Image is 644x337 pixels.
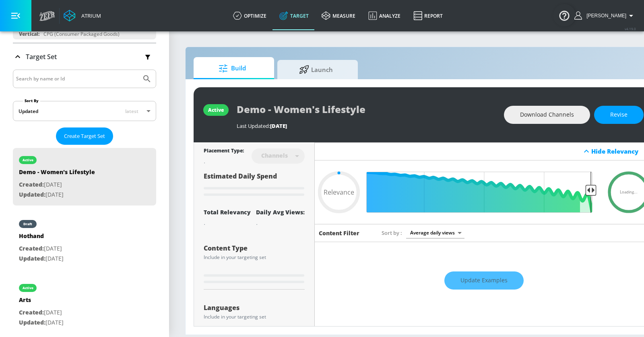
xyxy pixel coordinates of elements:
div: activeDemo - Women's LifestyleCreated:[DATE]Updated:[DATE] [13,148,156,205]
span: Download Channels [520,110,574,120]
a: Report [407,1,449,30]
p: [DATE] [19,244,64,254]
div: Last Updated: [237,122,496,129]
a: measure [315,1,362,30]
button: Create Target Set [56,127,113,145]
label: Sort By [23,98,40,103]
span: Build [202,59,263,78]
div: Estimated Daily Spend [204,172,305,199]
div: Placement Type: [204,147,244,156]
p: [DATE] [19,180,95,190]
span: Sort by [382,229,402,236]
span: Estimated Daily Spend [204,172,277,181]
div: Average daily views [406,227,464,238]
div: Total Relevancy [204,208,251,216]
p: [DATE] [19,190,95,200]
button: Download Channels [504,106,590,124]
div: Demo - Women's Lifestyle [19,168,95,180]
input: Final Threshold [371,172,597,213]
span: login as: casey.cohen@zefr.com [583,13,626,18]
span: Relevance [324,189,354,195]
span: v 4.19.0 [625,27,636,31]
span: Created: [19,181,44,188]
span: Created: [19,245,44,252]
div: active [23,158,33,162]
div: active [208,107,224,113]
div: Include in your targeting set [204,255,305,260]
div: activeArtsCreated:[DATE]Updated:[DATE] [13,276,156,333]
div: CPG (Consumer Packaged Goods) [43,31,120,37]
div: draftHothandCreated:[DATE]Updated:[DATE] [13,212,156,269]
div: active [23,286,33,290]
div: Updated [19,108,38,115]
div: Daily Avg Views: [256,208,305,216]
div: Include in your targeting set [204,314,305,319]
button: Open Resource Center [553,4,576,27]
span: Updated: [19,319,45,326]
span: [DATE] [270,122,287,129]
button: [PERSON_NAME] [574,11,636,21]
div: Atrium [78,12,101,19]
p: [DATE] [19,308,64,318]
span: Revise [610,110,627,120]
div: draft [23,222,32,226]
span: Launch [285,60,347,79]
a: Analyze [362,1,407,30]
a: Target [273,1,315,30]
div: Content Type [204,245,305,251]
button: Revise [594,106,644,124]
h6: Content Filter [319,229,359,237]
span: Created: [19,308,44,316]
p: Target Set [26,52,57,61]
div: Hothand [19,232,64,244]
p: [DATE] [19,254,64,264]
span: Updated: [19,255,45,262]
span: Updated: [19,191,45,198]
a: optimize [227,1,273,30]
span: latest [125,108,138,115]
span: Create Target Set [64,132,105,141]
div: Vertical: [19,31,39,37]
div: Arts [19,296,64,308]
input: Search by name or Id [16,74,138,84]
div: Channels [257,152,292,159]
a: Atrium [64,10,101,22]
span: Loading... [620,190,638,194]
div: Languages [204,304,305,311]
p: [DATE] [19,318,64,328]
div: Target Set [13,43,156,70]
